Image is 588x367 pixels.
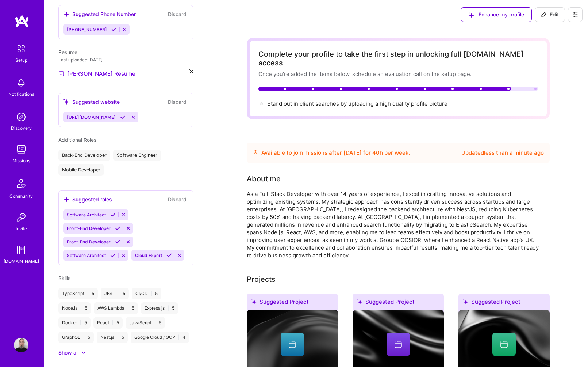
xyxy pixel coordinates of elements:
a: User Avatar [12,338,30,352]
i: Reject [121,212,126,217]
img: logo [15,15,29,28]
button: Discard [166,98,189,106]
i: Accept [115,239,120,245]
img: setup [14,41,29,56]
div: Notifications [8,90,34,98]
span: 40 [372,149,380,156]
div: Back-End Developer [58,150,110,161]
span: | [168,305,169,311]
div: Node.js 5 [58,302,91,314]
div: Suggested roles [63,196,112,203]
span: Skills [58,275,70,281]
div: Community [9,192,33,200]
img: discovery [14,110,28,124]
img: teamwork [14,142,28,157]
div: Google Cloud / GCP 4 [131,332,189,343]
i: icon SuggestedTeams [357,299,362,304]
span: | [151,291,152,296]
span: Edit [541,11,559,18]
div: Suggested Project [458,294,550,313]
div: Stand out in client searches by uploading a high quality profile picture [267,100,447,107]
span: Software Architect [67,253,106,258]
div: Suggested website [63,98,120,106]
span: | [112,320,114,326]
button: Edit [535,7,565,22]
div: Setup [15,56,27,64]
div: CI/CD 5 [132,288,161,299]
span: Software Architect [67,212,106,217]
div: JavaScript 5 [126,317,165,329]
div: Available to join missions after [DATE] for h per week . [261,148,410,157]
a: [PERSON_NAME] Resume [58,69,135,78]
div: Invite [16,225,27,232]
div: Complete your profile to take the first step in unlocking full [DOMAIN_NAME] access [258,50,538,67]
div: Missions [12,157,30,164]
div: Nest.js 5 [97,332,128,343]
i: Accept [120,114,126,120]
div: TypeScript 5 [58,288,98,299]
button: Discard [166,10,189,18]
div: Discovery [11,124,32,132]
i: icon SuggestedTeams [63,196,69,203]
i: icon SuggestedTeams [251,299,257,304]
span: | [178,334,180,340]
div: Show all [58,349,78,356]
div: Docker 5 [58,317,91,329]
span: | [154,320,156,326]
div: About me [247,173,281,184]
i: Reject [122,27,127,32]
i: Reject [126,226,131,231]
span: Front-End Developer [67,226,111,231]
div: JEST 5 [101,288,129,299]
div: As a Full-Stack Developer with over 14 years of experience, I excel in crafting innovative soluti... [247,190,539,259]
div: Suggested Phone Number [63,10,136,18]
i: Accept [110,212,116,217]
span: Resume [58,49,77,55]
div: Projects [247,274,276,285]
span: Cloud Expert [135,253,162,258]
span: | [127,305,129,311]
div: Tell us a little about yourself [247,173,281,184]
img: Invite [14,210,28,225]
span: | [117,334,119,340]
div: Last uploaded: [DATE] [58,56,193,64]
span: [PHONE_NUMBER] [67,27,107,32]
span: Front-End Developer [67,239,111,245]
div: GraphQL 5 [58,332,94,343]
span: [URL][DOMAIN_NAME] [67,114,116,120]
div: Suggested Project [353,294,444,313]
i: Accept [115,226,120,231]
span: | [83,334,85,340]
span: Additional Roles [58,137,96,143]
div: Suggested Project [247,294,338,313]
i: icon Close [189,69,193,73]
div: Once you’re added the items below, schedule an evaluation call on the setup page. [258,70,538,78]
i: Reject [126,239,131,245]
img: Resume [58,71,64,77]
div: Mobile Developer [58,164,104,176]
img: guide book [14,243,28,257]
div: React 5 [93,317,123,329]
div: [DOMAIN_NAME] [4,257,39,265]
div: Updated less than a minute ago [461,148,544,157]
img: User Avatar [14,338,28,352]
div: AWS Lambda 5 [94,302,138,314]
img: Community [12,175,30,192]
i: Accept [166,253,172,258]
i: icon SuggestedTeams [63,99,69,105]
span: | [80,305,82,311]
i: icon SuggestedTeams [463,299,468,304]
div: Express.js 5 [141,302,178,314]
img: bell [14,76,28,90]
div: Software Engineer [113,150,161,161]
i: Reject [121,253,126,258]
span: | [87,291,89,296]
span: | [118,291,120,296]
button: Discard [166,195,189,204]
img: Availability [253,150,258,155]
i: Reject [177,253,182,258]
i: Reject [131,114,136,120]
i: icon SuggestedTeams [63,11,69,17]
span: | [80,320,81,326]
i: Accept [111,27,117,32]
